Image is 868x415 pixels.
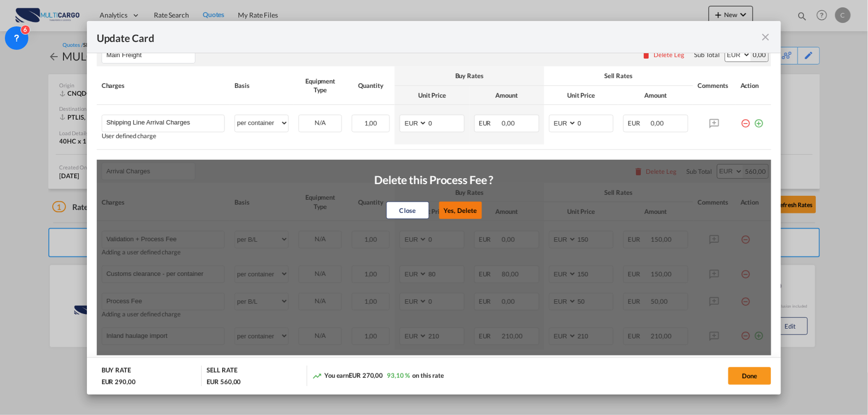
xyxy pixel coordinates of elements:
[312,371,444,381] div: You earn on this rate
[439,202,482,219] button: Yes, Delete
[642,51,685,59] button: Delete Leg
[87,21,782,394] md-dialog: Update Card Port ...
[502,119,515,127] span: 0,00
[374,172,494,187] p: Delete this Process Fee ?
[349,372,383,379] span: EUR 270,00
[549,71,688,80] div: Sell Rates
[102,132,225,140] div: User defined charge
[400,71,539,80] div: Buy Rates
[751,48,769,62] div: 0,00
[628,119,650,127] span: EUR
[479,119,501,127] span: EUR
[235,115,288,131] select: per container
[427,115,464,130] input: 0
[299,115,341,130] div: N/A
[693,66,736,104] th: Comments
[754,115,763,124] md-icon: icon-plus-circle-outline green-400-fg
[395,86,469,105] th: Unit Price
[544,86,619,105] th: Unit Price
[577,115,614,130] input: 0
[298,77,342,94] div: Equipment Type
[736,66,771,104] th: Action
[387,372,410,379] span: 93,10 %
[102,366,131,377] div: BUY RATE
[654,51,685,59] div: Delete Leg
[728,367,771,385] button: Done
[386,202,429,219] button: Close
[642,50,652,60] md-icon: icon-delete
[741,115,750,124] md-icon: icon-minus-circle-outline red-400-fg
[97,31,760,43] div: Update Card
[102,115,225,130] md-input-container: Shipping Line Arrival Charges
[760,31,771,43] md-icon: icon-close fg-AAA8AD m-0 pointer
[469,86,544,105] th: Amount
[234,81,289,90] div: Basis
[207,377,241,386] div: EUR 560,00
[312,371,322,381] md-icon: icon-trending-up
[207,366,237,377] div: SELL RATE
[102,377,136,386] div: EUR 290,00
[618,86,693,105] th: Amount
[106,115,225,130] input: Charge Name
[695,50,720,59] div: Sub Total
[364,119,378,127] span: 1,00
[102,81,225,90] div: Charges
[352,81,390,90] div: Quantity
[106,47,195,62] input: Leg Name
[651,119,664,127] span: 0,00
